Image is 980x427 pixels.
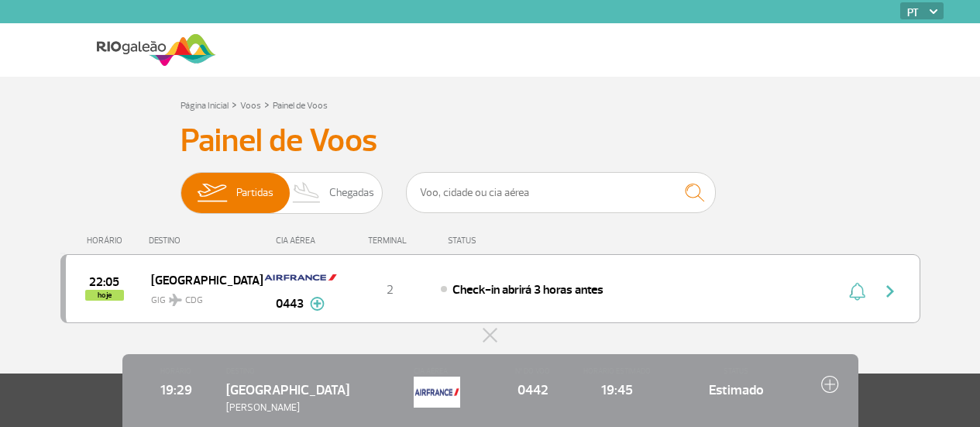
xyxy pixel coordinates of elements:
span: [PERSON_NAME] [226,401,399,415]
a: Voos [240,100,261,112]
div: HORÁRIO [65,236,150,246]
span: 2 [387,282,394,298]
span: CIA AÉREA [414,366,483,377]
span: 19:45 [583,380,652,400]
img: seta-direita-painel-voo.svg [881,282,899,301]
div: CIA AÉREA [262,236,339,246]
span: 0442 [498,380,567,400]
img: slider-embarque [187,173,236,213]
input: Voo, cidade ou cia aérea [406,172,716,213]
img: sino-painel-voo.svg [849,282,865,301]
span: 19:29 [142,380,211,400]
div: STATUS [440,236,566,246]
a: Painel de Voos [273,100,328,112]
span: HORÁRIO [142,366,211,377]
span: 2025-10-01 22:05:00 [89,277,119,288]
img: destiny_airplane.svg [169,294,182,306]
span: [GEOGRAPHIC_DATA] [151,270,250,290]
span: DESTINO [226,366,399,377]
span: hoje [85,290,124,301]
span: Chegadas [329,173,374,213]
a: Página Inicial [181,100,229,112]
div: TERMINAL [339,236,440,246]
a: > [264,95,270,113]
span: STATUS [667,366,805,377]
img: slider-desembarque [284,173,330,213]
div: DESTINO [149,236,262,246]
span: 0443 [276,294,304,313]
span: HORÁRIO ESTIMADO [583,366,652,377]
img: mais-info-painel-voo.svg [310,297,325,311]
span: [GEOGRAPHIC_DATA] [226,381,349,398]
span: Estimado [667,380,805,400]
span: CDG [185,294,203,308]
span: Check-in abrirá 3 horas antes [452,282,603,298]
h3: Painel de Voos [181,122,800,160]
span: GIG [151,285,250,308]
span: Partidas [236,173,273,213]
a: > [232,95,237,113]
span: Nº DO VOO [498,366,567,377]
